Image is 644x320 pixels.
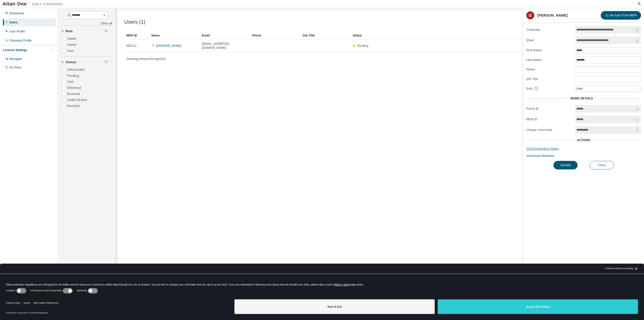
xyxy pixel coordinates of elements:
label: Admin [67,42,77,48]
div: User Profile [9,29,25,33]
label: Onboarded [67,67,85,73]
label: First Name [526,48,572,52]
a: SSO/Onboarding Status [526,147,641,151]
label: Delivered [67,85,82,91]
label: User [67,48,75,54]
div: Email [202,31,248,40]
label: Company [526,28,572,32]
div: License Settings [3,48,27,52]
label: Unique Username [526,128,572,132]
label: Job Title [526,77,572,81]
div: Managed [9,57,22,61]
label: Sent [67,79,74,85]
label: Portal ID [526,107,572,111]
div: IZ [526,11,534,19]
div: Job Title [302,31,349,40]
span: Pending [357,44,368,48]
div: Name [151,31,198,40]
div: Users [9,20,18,24]
span: Users (1) [124,19,145,25]
div: User [575,86,641,92]
span: 682212 [127,44,137,48]
div: MDH ID [126,31,147,40]
label: Pending [67,73,80,79]
span: Clear filter [105,60,108,64]
label: MDH ID [526,117,572,121]
div: On Prem [9,65,21,69]
div: Company Profile [9,39,32,43]
span: [EMAIL_ADDRESS][DOMAIN_NAME] [202,42,248,50]
span: Status [66,60,76,64]
img: Altair One [3,2,65,7]
label: Email [526,38,572,42]
span: Role [526,87,533,91]
span: Clear filter [105,29,108,33]
button: Update [553,161,578,169]
div: Status [353,31,609,40]
a: Authorized Machines [526,154,641,158]
div: User [576,86,583,91]
label: Revoked [67,103,80,109]
button: Close [590,161,614,169]
div: Dashboard [9,11,24,15]
span: Role [66,29,73,33]
label: Last Name [526,58,572,62]
div: Phone [252,31,298,40]
label: Under Review [67,97,88,103]
button: Status [61,57,112,68]
label: Owner [67,36,78,42]
label: Bounced [67,91,81,97]
div: Actions [577,138,590,142]
button: Re-Sync from MDH [601,11,641,20]
div: [PERSON_NAME] [537,13,568,17]
button: Role [61,26,112,37]
a: [PERSON_NAME] [156,44,181,48]
a: Clear all [61,21,112,25]
span: Showing entries 1 through 1 of 1 [127,57,166,61]
label: Phone [526,67,572,72]
span: More Details [570,97,593,100]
